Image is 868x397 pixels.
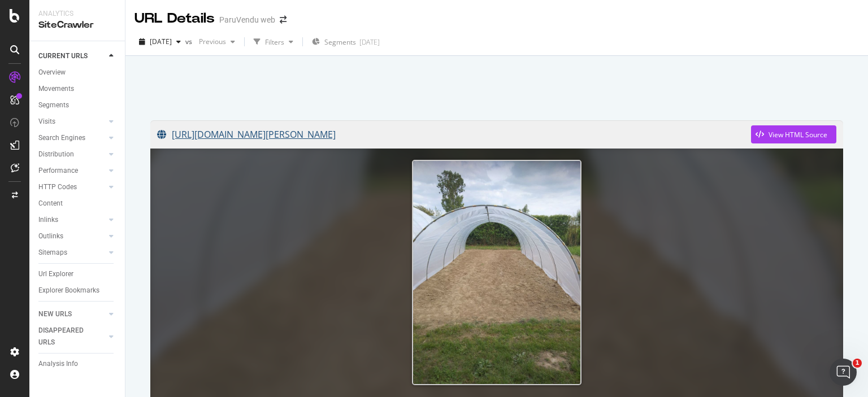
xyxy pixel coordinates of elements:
[150,37,172,46] span: 2025 Aug. 15th
[38,181,106,193] a: HTTP Codes
[38,198,63,210] div: Content
[38,116,55,128] div: Visits
[38,358,78,370] div: Analysis Info
[219,14,275,25] div: ParuVendu web
[38,214,106,226] a: Inlinks
[38,83,74,95] div: Movements
[38,99,117,111] a: Segments
[307,33,384,51] button: Segments[DATE]
[38,285,117,296] a: Explorer Bookmarks
[185,37,194,46] span: vs
[38,83,117,95] a: Movements
[38,149,106,160] a: Distribution
[38,230,63,242] div: Outlinks
[412,160,581,385] img: Achetez serre tunnel pro 50 occasion, annonce vente à Lamothe-Landerron (33) WB169829059
[38,308,72,320] div: NEW URLS
[324,37,356,47] span: Segments
[751,125,836,143] button: View HTML Source
[194,33,240,51] button: Previous
[38,132,85,144] div: Search Engines
[249,33,298,51] button: Filters
[38,325,96,348] div: DISAPPEARED URLS
[38,358,117,370] a: Analysis Info
[38,50,106,62] a: CURRENT URLS
[359,37,380,47] div: [DATE]
[38,198,117,210] a: Content
[38,19,116,32] div: SiteCrawler
[38,308,106,320] a: NEW URLS
[38,325,106,348] a: DISAPPEARED URLS
[194,37,226,46] span: Previous
[38,230,106,242] a: Outlinks
[38,165,106,177] a: Performance
[265,37,284,47] div: Filters
[38,116,106,128] a: Visits
[830,359,857,386] iframe: Intercom live chat
[38,50,88,62] div: CURRENT URLS
[38,285,99,296] div: Explorer Bookmarks
[38,67,117,78] a: Overview
[38,268,73,280] div: Url Explorer
[38,247,106,259] a: Sitemaps
[38,132,106,144] a: Search Engines
[280,16,287,24] div: arrow-right-arrow-left
[38,247,67,259] div: Sitemaps
[769,130,827,139] div: View HTML Source
[38,165,78,177] div: Performance
[853,359,862,368] span: 1
[38,99,69,111] div: Segments
[157,120,751,149] a: [URL][DOMAIN_NAME][PERSON_NAME]
[134,9,215,28] div: URL Details
[134,33,185,51] button: [DATE]
[38,9,116,19] div: Analytics
[38,268,117,280] a: Url Explorer
[38,181,77,193] div: HTTP Codes
[38,214,58,226] div: Inlinks
[38,149,74,160] div: Distribution
[38,67,66,78] div: Overview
